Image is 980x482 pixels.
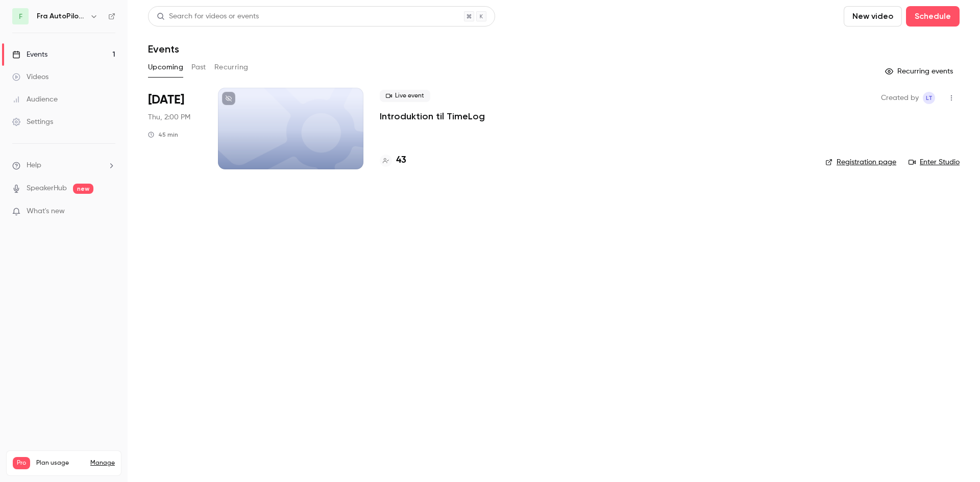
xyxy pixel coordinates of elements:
[844,6,902,27] button: New video
[12,117,53,127] div: Settings
[191,59,206,75] button: Past
[27,183,67,194] a: SpeakerHub
[148,59,183,75] button: Upcoming
[380,154,406,167] a: 43
[27,206,65,217] span: What's new
[27,160,41,171] span: Help
[214,59,249,75] button: Recurring
[396,154,406,167] h4: 43
[825,157,896,167] a: Registration page
[380,110,485,122] a: Introduktion til TimeLog
[148,43,179,55] h1: Events
[13,457,30,469] span: Pro
[12,160,115,171] li: help-dropdown-opener
[157,11,259,22] div: Search for videos or events
[923,92,935,104] span: Lucaas Taxgaard
[148,92,184,108] span: [DATE]
[148,88,202,169] div: Sep 25 Thu, 2:00 PM (Europe/Berlin)
[909,157,960,167] a: Enter Studio
[73,184,93,194] span: new
[380,90,430,102] span: Live event
[881,92,919,104] span: Created by
[880,63,960,80] button: Recurring events
[12,72,48,82] div: Videos
[37,11,86,21] h6: Fra AutoPilot til TimeLog
[90,459,115,467] a: Manage
[36,459,84,467] span: Plan usage
[12,94,58,105] div: Audience
[148,131,178,139] div: 45 min
[19,11,22,22] span: F
[926,92,933,104] span: LT
[148,112,190,122] span: Thu, 2:00 PM
[12,49,47,60] div: Events
[906,6,960,27] button: Schedule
